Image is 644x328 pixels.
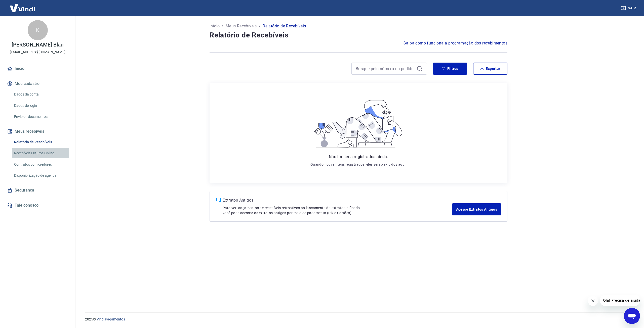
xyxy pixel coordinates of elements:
[12,159,69,170] a: Contratos com credores
[6,200,69,211] a: Fale conosco
[259,23,261,29] p: /
[452,203,501,215] a: Acesse Extratos Antigos
[85,317,632,322] p: 2025 ©
[6,126,69,137] button: Meus recebíveis
[6,0,39,16] img: Vindi
[223,205,452,215] p: Para ver lançamentos de recebíveis retroativos ao lançamento do extrato unificado, você pode aces...
[210,30,507,40] h4: Relatório de Recebíveis
[473,63,507,75] button: Exportar
[3,4,42,8] span: Olá! Precisa de ajuda?
[210,23,220,29] a: Início
[6,185,69,196] a: Segurança
[12,112,69,122] a: Envio de documentos
[12,89,69,100] a: Dados da conta
[588,296,598,306] iframe: Fechar mensagem
[404,40,507,46] a: Saiba como funciona a programação dos recebimentos
[223,197,452,203] p: Extratos Antigos
[28,20,48,40] div: K
[356,65,415,72] input: Busque pelo número do pedido
[600,295,640,306] iframe: Mensagem da empresa
[97,317,125,321] a: Vindi Pagamentos
[226,23,257,29] a: Meus Recebíveis
[12,148,69,158] a: Recebíveis Futuros Online
[216,198,221,202] img: ícone
[12,101,69,111] a: Dados de login
[12,42,63,48] p: [PERSON_NAME] Blau
[6,78,69,89] button: Meu cadastro
[12,170,69,181] a: Disponibilização de agenda
[10,50,65,55] p: [EMAIL_ADDRESS][DOMAIN_NAME]
[329,154,388,159] span: Não há itens registrados ainda.
[222,23,223,29] p: /
[6,63,69,74] a: Início
[620,4,638,13] button: Sair
[263,23,306,29] p: Relatório de Recebíveis
[310,162,407,167] p: Quando houver itens registrados, eles serão exibidos aqui.
[624,308,640,324] iframe: Botão para abrir a janela de mensagens
[433,63,467,75] button: Filtros
[12,137,69,147] a: Relatório de Recebíveis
